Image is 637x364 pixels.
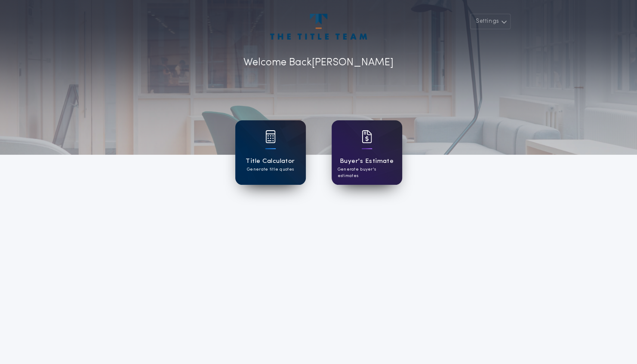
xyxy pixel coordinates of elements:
[340,156,394,166] h1: Buyer's Estimate
[470,14,511,29] button: Settings
[247,166,294,173] p: Generate title quotes
[246,156,295,166] h1: Title Calculator
[265,130,276,143] img: card icon
[338,166,396,179] p: Generate buyer's estimates
[362,130,372,143] img: card icon
[243,55,394,70] p: Welcome Back [PERSON_NAME]
[332,120,402,185] a: card iconBuyer's EstimateGenerate buyer's estimates
[235,120,306,185] a: card iconTitle CalculatorGenerate title quotes
[270,14,366,40] img: account-logo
